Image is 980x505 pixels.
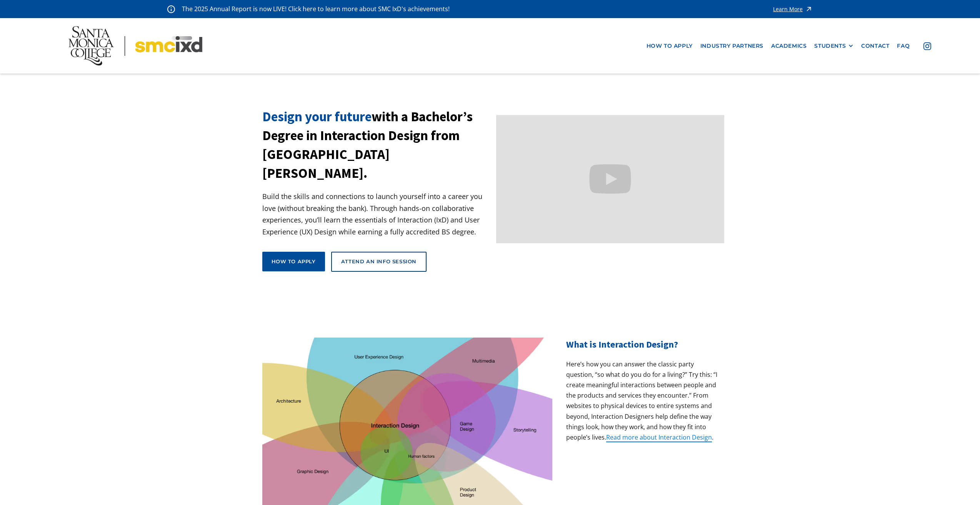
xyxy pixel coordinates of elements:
div: Learn More [773,7,803,12]
img: icon - information - alert [167,5,175,13]
div: How to apply [272,258,316,265]
a: faq [893,39,913,53]
a: Read more about Interaction Design [606,433,712,442]
div: STUDENTS [814,43,846,49]
img: icon - instagram [923,42,931,50]
p: The 2025 Annual Report is now LIVE! Click here to learn more about SMC IxD's achievements! [182,4,450,14]
span: Design your future [262,108,372,125]
p: Here’s how you can answer the classic party question, “so what do you do for a living?” Try this:... [566,359,718,443]
a: Academics [767,39,810,53]
a: contact [857,39,893,53]
div: STUDENTS [814,43,853,49]
iframe: Design your future with a Bachelor's Degree in Interaction Design from Santa Monica College [496,115,724,243]
a: How to apply [262,252,325,271]
h1: with a Bachelor’s Degree in Interaction Design from [GEOGRAPHIC_DATA][PERSON_NAME]. [262,107,490,183]
p: Build the skills and connections to launch yourself into a career you love (without breaking the ... [262,191,490,237]
a: how to apply [643,39,697,53]
a: Learn More [773,4,813,14]
h2: What is Interaction Design? [566,338,718,351]
img: Santa Monica College - SMC IxD logo [68,26,202,65]
div: Attend an Info Session [341,258,417,265]
img: icon - arrow - alert [805,4,813,14]
a: Attend an Info Session [331,252,427,272]
a: industry partners [697,39,767,53]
